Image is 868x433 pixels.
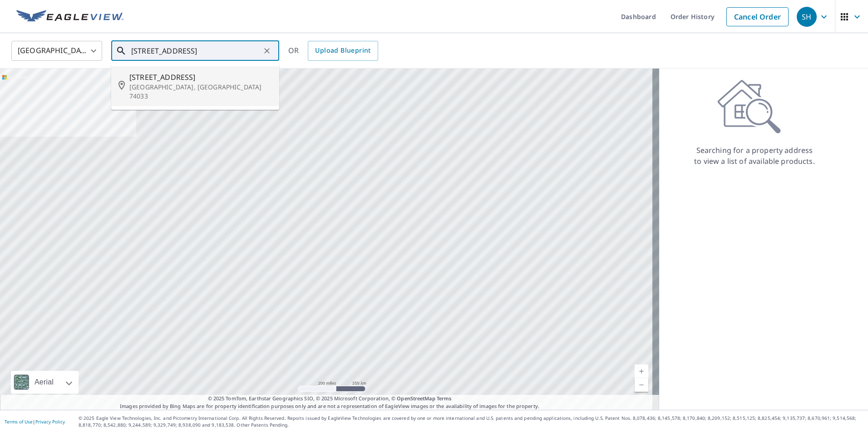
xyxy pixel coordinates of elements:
img: EV Logo [16,10,123,24]
span: [STREET_ADDRESS] [129,72,272,83]
p: © 2025 Eagle View Technologies, Inc. and Pictometry International Corp. All Rights Reserved. Repo... [79,415,863,428]
input: Search by address or latitude-longitude [131,38,261,64]
a: Terms of Use [5,418,33,425]
a: Terms [437,395,452,402]
span: © 2025 TomTom, Earthstar Geographics SIO, © 2025 Microsoft Corporation, © [208,395,452,403]
button: Clear [261,44,273,57]
a: OpenStreetMap [397,395,435,402]
a: Cancel Order [726,7,789,26]
div: Aerial [11,371,79,394]
a: Upload Blueprint [308,41,378,61]
div: SH [797,7,817,27]
p: | [5,419,65,424]
a: Current Level 5, Zoom Out [635,378,648,392]
a: Current Level 5, Zoom In [635,364,648,378]
span: Upload Blueprint [315,45,370,56]
div: OR [288,41,378,61]
a: Privacy Policy [35,418,65,425]
p: [GEOGRAPHIC_DATA], [GEOGRAPHIC_DATA] 74033 [129,83,272,101]
div: Aerial [32,371,56,394]
p: Searching for a property address to view a list of available products. [694,145,815,167]
div: [GEOGRAPHIC_DATA] [11,38,102,64]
